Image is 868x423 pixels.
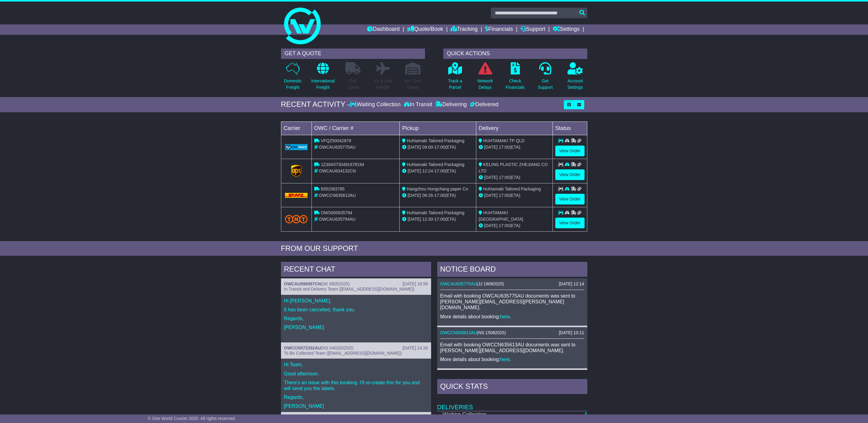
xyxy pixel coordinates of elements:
[553,24,580,35] a: Settings
[448,78,462,91] p: Track a Parcel
[443,49,587,59] div: QUICK ACTIONS
[402,216,474,222] div: - (ETA)
[285,215,308,223] img: TNT_Domestic.png
[485,24,513,35] a: Financials
[567,78,583,91] p: Account Settings
[284,287,415,291] span: In Transit and Delivery Team ([EMAIL_ADDRESS][DOMAIN_NAME])
[407,210,464,215] span: Huhtamaki Tailored Packaging
[538,78,553,91] p: Get Support
[440,342,584,353] p: Email with booking OWCCN635613AU documents was sent to [PERSON_NAME][EMAIL_ADDRESS][DOMAIN_NAME].
[440,356,584,362] p: More details about booking: .
[284,316,428,321] p: Regards,
[500,314,510,319] a: here
[400,121,476,135] td: Pickup
[499,223,510,228] span: 17:00
[284,307,428,313] p: It has been cancelled, thank you.
[402,101,434,108] div: In Transit
[520,24,545,35] a: Support
[479,192,550,199] div: (ETA)
[319,217,355,222] span: OWCAU635794AU
[434,168,445,173] span: 17:00
[345,78,361,91] p: Full Loads
[281,100,350,109] div: RECENT ACTIVITY -
[500,357,510,362] a: here
[284,345,428,351] div: ( )
[312,121,400,135] td: OWC / Carrier #
[537,62,553,94] a: GetSupport
[440,281,584,287] div: ( )
[321,138,351,143] span: VFQZ50042879
[451,24,477,35] a: Tracking
[479,162,548,173] span: KELING PLASTIC ZHEJIANG CO LTD
[483,186,541,191] span: Huhtamaki Tailored Packaging
[285,193,308,198] img: DHL.png
[408,145,421,150] span: [DATE]
[285,144,308,150] img: GetCarrierServiceLogo
[437,379,587,396] div: Quick Stats
[440,293,584,311] p: Email with booking OWCAU635775AU documents was sent to [PERSON_NAME][EMAIL_ADDRESS][PERSON_NAME][...
[499,145,510,150] span: 17:00
[440,281,477,286] a: OWCAU635775AU
[584,411,587,418] a: 4
[311,78,335,91] p: International Freight
[284,281,428,287] div: ( )
[484,175,498,180] span: [DATE]
[281,49,425,59] div: GET A QUOTE
[319,145,355,150] span: OWCAU635775AU
[484,145,498,150] span: [DATE]
[440,314,584,320] p: More details about booking: .
[555,194,585,204] a: View Order
[283,62,302,94] a: DomesticFreight
[478,281,502,286] span: JJ 19082025
[478,330,505,335] span: NS 15082025
[479,210,523,222] span: HUHTAMAKI [GEOGRAPHIC_DATA]
[407,138,464,143] span: Huhtamaki Tailored Packaging
[281,262,431,278] div: RECENT CHAT
[499,175,510,180] span: 17:00
[367,24,400,35] a: Dashboard
[281,244,587,253] div: FROM OUR SUPPORT
[408,217,421,222] span: [DATE]
[479,222,550,229] div: (ETA)
[422,168,433,173] span: 12:24
[402,144,474,150] div: - (ETA)
[284,78,301,91] p: Domestic Freight
[477,62,493,94] a: NetworkDelays
[434,193,445,198] span: 17:00
[281,121,312,135] td: Carrier
[434,145,445,150] span: 17:00
[284,298,428,304] p: Hi [PERSON_NAME],
[284,394,428,400] p: Regards,
[284,380,428,391] p: There's an issue with this booking. I'll re-create this for you and will send you the labels.
[311,62,335,94] a: InternationalFreight
[555,169,585,180] a: View Order
[559,281,584,287] div: [DATE] 12:14
[483,138,524,143] span: HUHTAMAKI TP QLD
[484,223,498,228] span: [DATE]
[555,218,585,228] a: View Order
[402,345,428,351] div: [DATE] 14:26
[422,217,433,222] span: 12:30
[374,78,392,91] p: Air & Sea Freight
[407,162,464,167] span: Huhtamaki Tailored Packaging
[321,186,344,191] span: 8351583785
[422,145,433,150] span: 09:00
[322,345,352,350] span: NS 04032025/2
[407,186,468,191] span: Hangzhou Hongchang paper Co
[407,24,443,35] a: Quote/Book
[484,193,498,198] span: [DATE]
[350,101,402,108] div: Waiting Collection
[559,330,584,335] div: [DATE] 10:11
[437,396,587,411] td: Deliveries
[291,165,301,177] img: GetCarrierServiceLogo
[405,78,421,91] p: Air / Sea Depot
[284,371,428,377] p: Good afternoon.
[479,144,550,150] div: (ETA)
[284,362,428,367] p: Hi Team,
[284,351,402,356] span: To Be Collected Team ([EMAIL_ADDRESS][DOMAIN_NAME])
[408,168,421,173] span: [DATE]
[434,217,445,222] span: 17:00
[479,174,550,181] div: (ETA)
[553,121,587,135] td: Status
[408,193,421,198] span: [DATE]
